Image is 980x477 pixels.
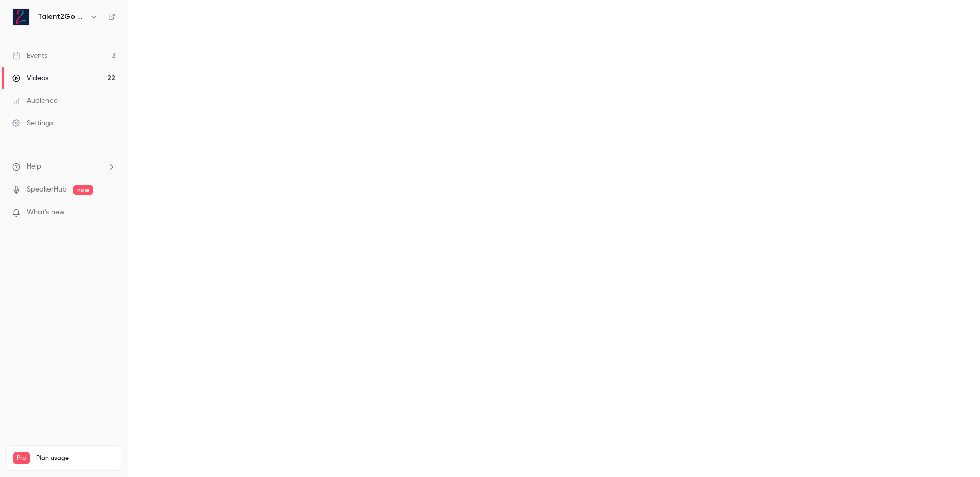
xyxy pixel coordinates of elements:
span: Plan usage [36,454,115,462]
span: Pro [13,452,30,464]
li: help-dropdown-opener [12,161,115,172]
span: Help [27,161,41,172]
a: SpeakerHub [27,184,67,195]
div: Events [12,51,47,61]
img: Talent2Go GmbH [13,9,29,25]
div: Settings [12,118,53,128]
span: new [73,185,93,195]
span: What's new [27,207,65,218]
div: Audience [12,96,58,106]
h6: Talent2Go GmbH [38,12,86,22]
div: Videos [12,73,48,83]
